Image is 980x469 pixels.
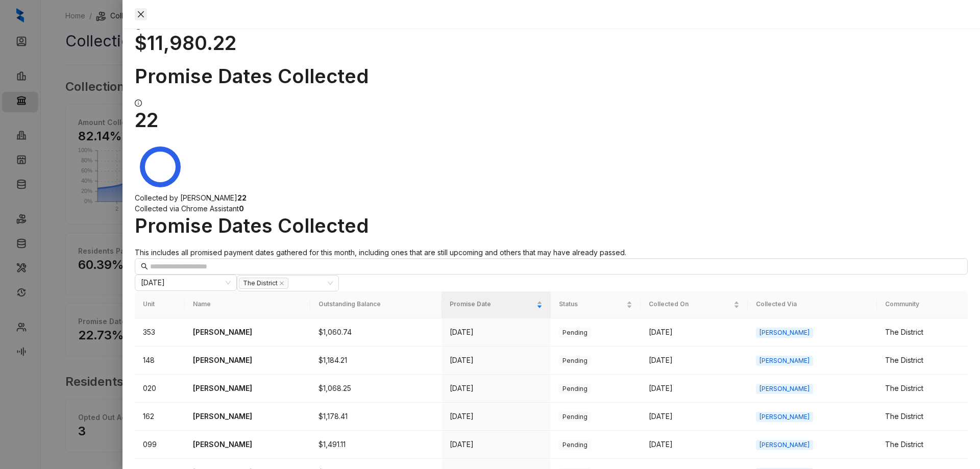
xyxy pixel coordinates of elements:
[877,291,968,318] th: Community
[135,291,185,318] th: Unit
[559,356,591,366] span: Pending
[140,146,181,187] g: Collected by Kelsey: 22
[239,278,288,289] span: The District
[135,64,968,88] h1: Promise Dates Collected
[450,300,535,309] span: Promise Date
[756,356,813,366] span: [PERSON_NAME]
[135,214,968,237] h1: Promise Dates Collected
[885,327,960,338] div: The District
[559,300,624,309] span: Status
[135,31,968,55] h1: $11,980.22
[135,431,185,459] td: 099
[310,431,441,459] td: $1,491.11
[193,439,302,450] p: [PERSON_NAME]
[135,375,185,403] td: 020
[237,193,247,202] strong: 22
[756,328,813,338] span: [PERSON_NAME]
[748,291,877,318] th: Collected Via
[239,204,244,213] strong: 0
[756,412,813,422] span: [PERSON_NAME]
[649,300,731,309] span: Collected On
[193,411,302,422] p: [PERSON_NAME]
[442,318,551,347] td: [DATE]
[885,411,960,422] div: The District
[141,275,231,290] span: September 2025
[135,100,142,107] span: info-circle
[310,403,441,431] td: $1,178.41
[442,431,551,459] td: [DATE]
[193,355,302,366] p: [PERSON_NAME]
[135,193,237,202] span: Collected by [PERSON_NAME]
[137,10,145,18] span: close
[135,108,968,132] h1: 22
[310,375,441,403] td: $1,068.25
[442,403,551,431] td: [DATE]
[756,440,813,450] span: [PERSON_NAME]
[442,347,551,375] td: [DATE]
[279,281,284,286] span: close
[559,384,591,394] span: Pending
[141,263,148,270] span: search
[559,328,591,338] span: Pending
[135,318,185,347] td: 353
[193,383,302,394] p: [PERSON_NAME]
[559,412,591,422] span: Pending
[641,375,748,403] td: [DATE]
[310,347,441,375] td: $1,184.21
[135,248,626,257] span: This includes all promised payment dates gathered for this month, including ones that are still u...
[641,431,748,459] td: [DATE]
[185,291,310,318] th: Name
[442,375,551,403] td: [DATE]
[310,291,441,318] th: Outstanding Balance
[885,355,960,366] div: The District
[135,403,185,431] td: 162
[641,318,748,347] td: [DATE]
[135,8,147,20] button: Close
[551,291,641,318] th: Status
[756,384,813,394] span: [PERSON_NAME]
[885,383,960,394] div: The District
[641,347,748,375] td: [DATE]
[641,291,748,318] th: Collected On
[135,347,185,375] td: 148
[193,327,302,338] p: [PERSON_NAME]
[559,440,591,450] span: Pending
[885,439,960,450] div: The District
[641,403,748,431] td: [DATE]
[135,204,239,213] span: Collected via Chrome Assistant
[310,318,441,347] td: $1,060.74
